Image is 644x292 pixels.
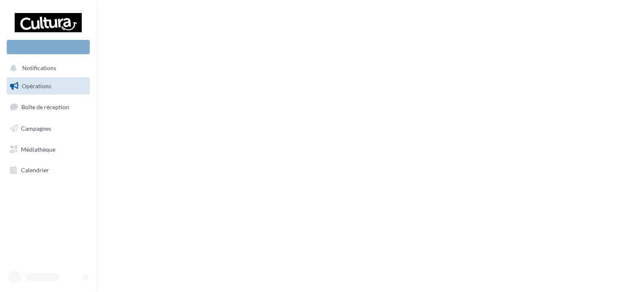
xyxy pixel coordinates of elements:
a: Boîte de réception [5,98,91,116]
span: Notifications [22,65,56,72]
span: Campagnes [21,125,51,132]
span: Médiathèque [21,145,55,153]
span: Boîte de réception [21,103,69,110]
a: Campagnes [5,120,91,137]
a: Calendrier [5,161,91,179]
a: Opérations [5,77,91,95]
a: Médiathèque [5,141,91,158]
div: Nouvelle campagne [7,40,90,54]
span: Calendrier [21,166,49,174]
span: Opérations [22,82,51,89]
